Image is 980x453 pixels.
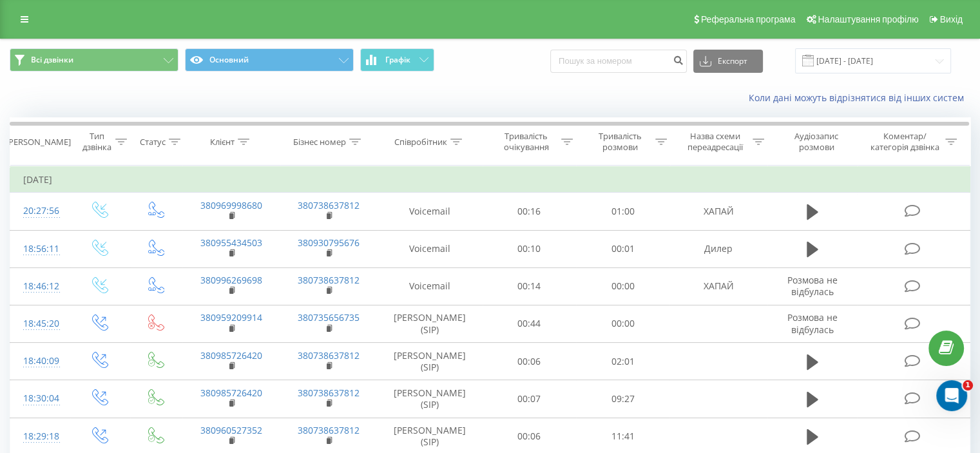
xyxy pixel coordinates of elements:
[669,230,767,267] td: Дилер
[867,131,942,153] div: Коментар/категорія дзвінка
[10,167,970,193] td: [DATE]
[779,131,854,153] div: Аудіозапис розмови
[936,380,967,411] iframe: Intercom live chat
[298,311,360,323] a: 380735656735
[483,193,576,230] td: 00:16
[787,274,838,298] span: Розмова не відбулась
[483,267,576,305] td: 00:14
[693,50,763,73] button: Експорт
[483,305,576,342] td: 00:44
[378,343,483,380] td: [PERSON_NAME] (SIP)
[483,380,576,418] td: 00:07
[200,349,262,361] a: 380985726420
[298,199,360,211] a: 380738637812
[483,343,576,380] td: 00:06
[787,311,838,335] span: Розмова не відбулась
[200,236,262,249] a: 380955434503
[588,131,652,153] div: Тривалість розмови
[378,193,483,230] td: Voicemail
[494,131,559,153] div: Тривалість очікування
[23,236,57,262] div: 18:56:11
[6,137,71,148] div: [PERSON_NAME]
[298,236,360,249] a: 380930795676
[23,386,57,411] div: 18:30:04
[385,55,410,64] span: Графік
[210,137,235,148] div: Клієнт
[483,230,576,267] td: 00:10
[701,14,796,24] span: Реферальна програма
[550,50,687,73] input: Пошук за номером
[200,424,262,436] a: 380960527352
[10,48,178,72] button: Всі дзвінки
[298,424,360,436] a: 380738637812
[576,193,669,230] td: 01:00
[378,380,483,418] td: [PERSON_NAME] (SIP)
[576,230,669,267] td: 00:01
[31,55,73,65] span: Всі дзвінки
[940,14,963,24] span: Вихід
[682,131,749,153] div: Назва схеми переадресації
[140,137,166,148] div: Статус
[576,380,669,418] td: 09:27
[23,424,57,449] div: 18:29:18
[576,305,669,342] td: 00:00
[669,267,767,305] td: ХАПАЙ
[293,137,346,148] div: Бізнес номер
[23,349,57,374] div: 18:40:09
[360,48,434,72] button: Графік
[23,311,57,336] div: 18:45:20
[669,193,767,230] td: ХАПАЙ
[298,349,360,361] a: 380738637812
[576,267,669,305] td: 00:00
[200,199,262,211] a: 380969998680
[394,137,447,148] div: Співробітник
[378,305,483,342] td: [PERSON_NAME] (SIP)
[749,92,970,104] a: Коли дані можуть відрізнятися вiд інших систем
[23,198,57,224] div: 20:27:56
[298,387,360,399] a: 380738637812
[200,311,262,323] a: 380959209914
[818,14,918,24] span: Налаштування профілю
[298,274,360,286] a: 380738637812
[200,274,262,286] a: 380996269698
[81,131,111,153] div: Тип дзвінка
[378,230,483,267] td: Voicemail
[576,343,669,380] td: 02:01
[963,380,973,390] span: 1
[185,48,354,72] button: Основний
[200,387,262,399] a: 380985726420
[23,274,57,299] div: 18:46:12
[378,267,483,305] td: Voicemail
